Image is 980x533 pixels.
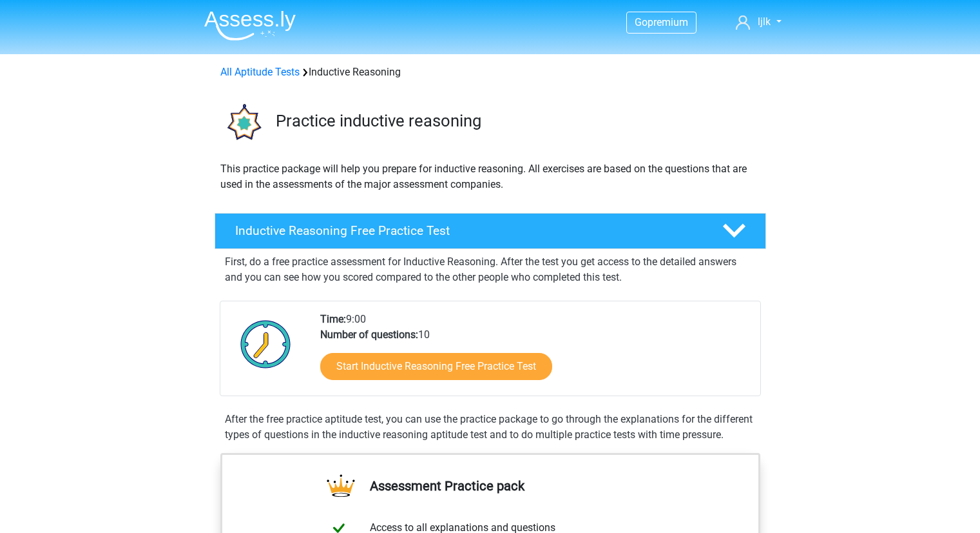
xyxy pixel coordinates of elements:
b: Number of questions: [320,328,418,341]
a: All Aptitude Tests [220,66,300,78]
h4: Inductive Reasoning Free Practice Test [235,223,702,238]
span: Go [635,16,648,28]
p: This practice package will help you prepare for inductive reasoning. All exercises are based on t... [220,161,760,192]
a: Gopremium [627,14,696,31]
h3: Practice inductive reasoning [276,111,756,131]
b: Time: [320,313,346,325]
span: ljlk [758,15,771,28]
a: Inductive Reasoning Free Practice Test [209,213,771,249]
a: Start Inductive Reasoning Free Practice Test [320,353,552,380]
img: Clock [233,312,298,376]
a: ljlk [731,14,786,30]
div: 9:00 10 [311,312,760,396]
img: inductive reasoning [215,96,270,150]
p: First, do a free practice assessment for Inductive Reasoning. After the test you get access to th... [225,254,756,285]
div: After the free practice aptitude test, you can use the practice package to go through the explana... [220,412,761,443]
img: Assessly [204,10,296,41]
span: premium [648,16,688,28]
div: Inductive Reasoning [215,65,765,80]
